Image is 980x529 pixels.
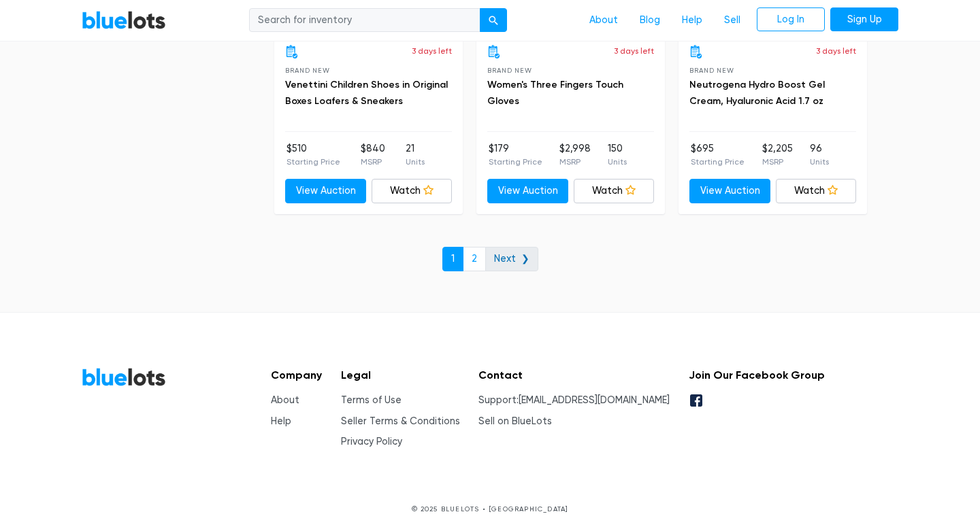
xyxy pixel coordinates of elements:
[608,141,627,169] li: 150
[608,156,627,168] p: Units
[689,369,825,381] h5: Join Our Facebook Group
[559,156,591,168] p: MSRP
[578,7,629,33] a: About
[361,156,385,168] p: MSRP
[287,156,340,168] p: Starting Price
[412,45,452,57] p: 3 days left
[629,7,671,33] a: Blog
[614,45,654,57] p: 3 days left
[810,141,829,169] li: 96
[489,156,542,168] p: Starting Price
[776,179,857,203] a: Watch
[341,394,402,406] a: Terms of Use
[691,156,745,168] p: Starting Price
[519,394,670,406] a: [EMAIL_ADDRESS][DOMAIN_NAME]
[372,179,453,203] a: Watch
[285,179,366,203] a: View Auction
[830,7,898,32] a: Sign Up
[487,179,568,203] a: View Auction
[489,141,542,169] li: $179
[713,7,751,33] a: Sell
[249,8,480,33] input: Search for inventory
[341,415,460,427] a: Seller Terms & Conditions
[463,247,486,271] a: 2
[574,179,655,203] a: Watch
[341,436,402,447] a: Privacy Policy
[406,156,425,168] p: Units
[757,7,825,32] a: Log In
[762,141,793,169] li: $2,205
[285,79,448,107] a: Venettini Children Shoes in Original Boxes Loafers & Sneakers
[691,141,745,169] li: $695
[689,79,825,107] a: Neutrogena Hydro Boost Gel Cream, Hyaluronic Acid 1.7 oz
[810,156,829,168] p: Units
[361,141,385,169] li: $840
[487,67,532,74] span: Brand New
[478,369,670,381] h5: Contact
[285,67,329,74] span: Brand New
[762,156,793,168] p: MSRP
[406,141,425,169] li: 21
[689,67,734,74] span: Brand New
[82,367,166,387] a: BlueLots
[271,415,291,427] a: Help
[816,45,856,57] p: 3 days left
[689,179,770,203] a: View Auction
[671,7,713,33] a: Help
[485,247,538,271] a: Next ❯
[478,415,552,427] a: Sell on BlueLots
[559,141,591,169] li: $2,998
[82,504,898,514] p: © 2025 BLUELOTS • [GEOGRAPHIC_DATA]
[271,394,299,406] a: About
[271,369,322,381] h5: Company
[487,79,623,107] a: Women's Three Fingers Touch Gloves
[341,369,460,381] h5: Legal
[287,141,340,169] li: $510
[478,393,670,408] li: Support:
[442,247,463,271] a: 1
[82,10,166,30] a: BlueLots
